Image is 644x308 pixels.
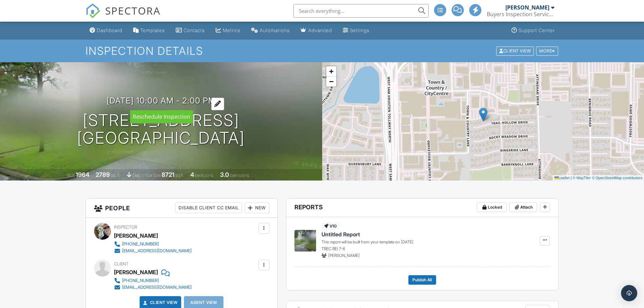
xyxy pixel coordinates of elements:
[573,176,591,180] a: © MapTiler
[114,241,192,247] a: [PHONE_NUMBER]
[519,27,555,33] div: Support Center
[114,284,192,291] a: [EMAIL_ADDRESS][DOMAIN_NAME]
[326,76,336,87] a: Zoom out
[114,224,137,230] span: Inspector
[114,261,128,266] span: Client
[86,45,559,57] h1: Inspection Details
[106,96,216,105] h3: [DATE] 10:00 am - 2:00 pm
[190,171,194,178] div: 4
[260,27,290,33] div: Automations
[248,24,292,37] a: Automations (Advanced)
[505,4,549,11] div: [PERSON_NAME]
[77,112,245,147] h1: [STREET_ADDRESS] [GEOGRAPHIC_DATA]
[298,24,335,37] a: Advanced
[97,27,122,33] div: Dashboard
[308,27,332,33] div: Advanced
[350,27,369,33] div: Settings
[114,267,158,277] div: [PERSON_NAME]
[175,173,184,178] span: sq.ft.
[571,176,572,180] span: |
[96,171,110,178] div: 2789
[133,173,140,178] span: slab
[340,24,372,37] a: Settings
[76,171,89,178] div: 1964
[230,173,249,178] span: bathrooms
[140,27,165,33] div: Templates
[554,176,570,180] a: Leaflet
[329,67,333,75] span: +
[87,24,125,37] a: Dashboard
[130,24,168,37] a: Templates
[162,171,174,178] div: 8721
[621,285,637,301] div: Open Intercom Messenger
[329,77,333,86] span: −
[479,108,487,121] img: Marker
[184,27,205,33] div: Contacts
[245,203,269,213] div: New
[487,11,554,18] div: Buyers Inspection Services
[86,198,278,218] h3: People
[223,27,240,33] div: Metrics
[114,231,158,241] div: [PERSON_NAME]
[67,173,75,178] span: Built
[114,247,192,254] a: [EMAIL_ADDRESS][DOMAIN_NAME]
[122,278,159,283] div: [PHONE_NUMBER]
[122,285,192,290] div: [EMAIL_ADDRESS][DOMAIN_NAME]
[111,173,120,178] span: sq. ft.
[213,24,243,37] a: Metrics
[509,24,557,37] a: Support Center
[326,66,336,76] a: Zoom in
[142,299,178,306] a: Client View
[592,176,642,180] a: © OpenStreetMap contributors
[293,4,429,18] input: Search everything...
[220,171,229,178] div: 3.0
[86,9,161,23] a: SPECTORA
[146,173,161,178] span: Lot Size
[122,241,159,247] div: [PHONE_NUMBER]
[122,248,192,254] div: [EMAIL_ADDRESS][DOMAIN_NAME]
[173,24,208,37] a: Contacts
[86,3,100,18] img: The Best Home Inspection Software - Spectora
[195,173,214,178] span: bedrooms
[114,277,192,284] a: [PHONE_NUMBER]
[496,48,535,53] a: Client View
[496,46,534,55] div: Client View
[175,203,242,213] div: Disable Client CC Email
[536,46,558,55] div: More
[105,3,161,18] span: SPECTORA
